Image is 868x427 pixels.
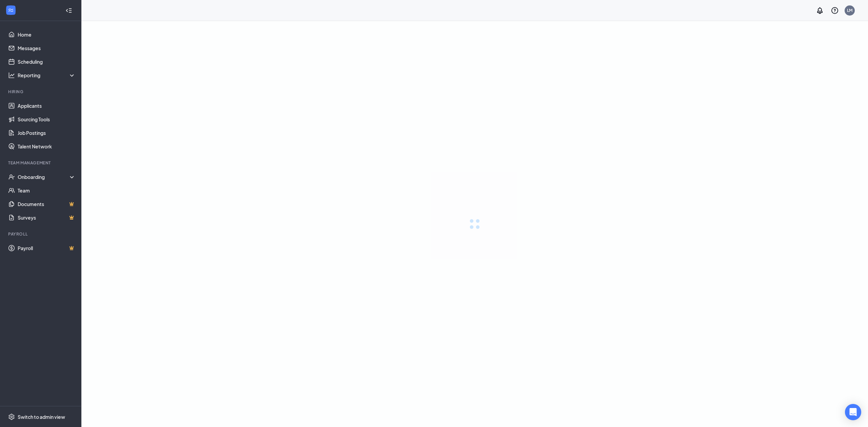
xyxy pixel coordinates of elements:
[18,184,76,197] a: Team
[18,28,76,41] a: Home
[7,7,14,14] svg: WorkstreamLogo
[18,174,76,180] div: Onboarding
[816,6,824,15] svg: Notifications
[18,55,76,68] a: Scheduling
[8,72,15,79] svg: Analysis
[18,241,76,255] a: PayrollCrown
[18,413,65,420] div: Switch to admin view
[18,41,76,55] a: Messages
[18,197,76,211] a: DocumentsCrown
[8,231,74,237] div: Payroll
[8,89,74,95] div: Hiring
[18,72,76,79] div: Reporting
[831,6,839,15] svg: QuestionInfo
[18,99,76,113] a: Applicants
[847,7,852,13] div: LM
[8,413,15,420] svg: Settings
[8,160,74,166] div: Team Management
[18,113,76,126] a: Sourcing Tools
[18,126,76,140] a: Job Postings
[8,174,15,180] svg: UserCheck
[65,7,72,14] svg: Collapse
[18,211,76,224] a: SurveysCrown
[845,404,861,420] div: Open Intercom Messenger
[18,140,76,153] a: Talent Network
